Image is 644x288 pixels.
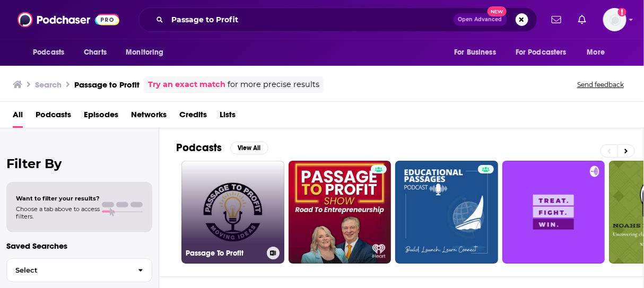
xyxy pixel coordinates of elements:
[118,42,177,63] button: open menu
[454,45,496,60] span: For Business
[16,195,100,202] span: Want to filter your results?
[509,42,582,63] button: open menu
[25,42,78,63] button: open menu
[516,45,567,60] span: For Podcasters
[131,106,167,128] a: Networks
[603,8,626,31] button: Show profile menu
[574,80,627,89] button: Send feedback
[18,10,119,30] img: Podchaser - Follow, Share and Rate Podcasts
[36,106,71,128] a: Podcasts
[230,142,268,154] button: View All
[580,42,619,63] button: open menu
[74,80,140,90] h3: Passage to Profit
[6,241,152,251] p: Saved Searches
[16,205,100,220] span: Choose a tab above to access filters.
[6,156,152,171] h2: Filter By
[84,45,107,60] span: Charts
[7,267,129,274] span: Select
[547,11,565,29] a: Show notifications dropdown
[77,42,113,63] a: Charts
[587,45,605,60] span: More
[181,161,284,264] a: Passage To Profit
[84,106,118,128] a: Episodes
[33,45,64,60] span: Podcasts
[447,42,509,63] button: open menu
[488,6,507,16] span: New
[228,78,319,91] span: for more precise results
[220,106,236,128] a: Lists
[618,8,626,16] svg: Add a profile image
[176,141,268,154] a: PodcastsView All
[176,141,222,154] h2: Podcasts
[179,106,207,128] a: Credits
[13,106,23,128] a: All
[35,80,62,90] h3: Search
[148,78,225,91] a: Try an exact match
[454,13,507,26] button: Open AdvancedNew
[6,258,152,282] button: Select
[138,7,537,32] div: Search podcasts, credits, & more...
[603,8,626,31] span: Logged in as rgertner
[186,249,263,258] h3: Passage To Profit
[458,17,502,22] span: Open Advanced
[603,8,626,31] img: User Profile
[168,11,454,28] input: Search podcasts, credits, & more...
[126,45,163,60] span: Monitoring
[574,11,590,29] a: Show notifications dropdown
